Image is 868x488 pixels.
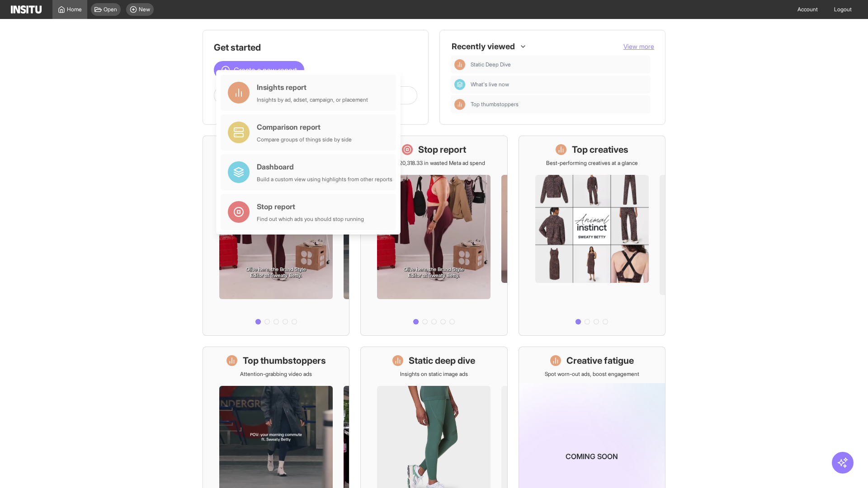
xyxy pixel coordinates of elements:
span: Home [67,6,82,13]
div: Insights [454,59,465,70]
p: Insights on static image ads [400,371,468,378]
span: Top thumbstoppers [471,101,519,108]
div: Stop report [257,201,364,212]
div: Insights report [257,82,368,93]
div: Compare groups of things side by side [257,136,352,143]
span: Static Deep Dive [471,61,511,68]
a: Top creativesBest-performing creatives at a glance [519,136,665,336]
p: Best-performing creatives at a glance [546,160,638,167]
span: View more [623,42,654,50]
span: Top thumbstoppers [471,101,647,108]
div: Comparison report [257,122,352,132]
h1: Static deep dive [409,354,475,367]
div: Insights [454,99,465,110]
img: Logo [11,5,42,14]
h1: Stop report [418,143,466,156]
a: Stop reportSave £20,318.33 in wasted Meta ad spend [360,136,507,336]
p: Attention-grabbing video ads [240,371,312,378]
h1: Get started [214,41,417,54]
div: Dashboard [454,79,465,90]
div: Build a custom view using highlights from other reports [257,176,392,183]
h1: Top creatives [572,143,628,156]
div: Find out which ads you should stop running [257,216,364,223]
p: Save £20,318.33 in wasted Meta ad spend [383,160,485,167]
span: New [139,6,150,13]
button: View more [623,42,654,51]
span: What's live now [471,81,509,88]
a: What's live nowSee all active ads instantly [203,136,349,336]
div: Insights by ad, adset, campaign, or placement [257,96,368,103]
button: Create a new report [214,61,304,79]
h1: Top thumbstoppers [243,354,326,367]
span: Open [104,6,117,13]
span: What's live now [471,81,647,88]
span: Create a new report [234,65,297,75]
div: Dashboard [257,161,392,172]
span: Static Deep Dive [471,61,647,68]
